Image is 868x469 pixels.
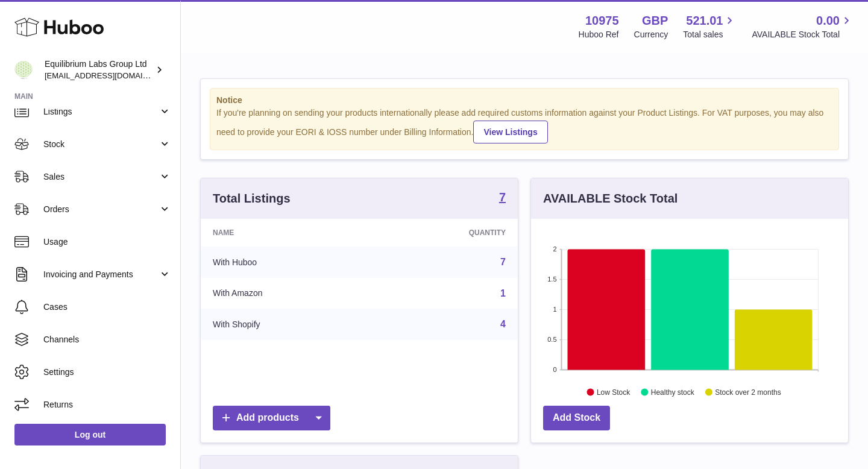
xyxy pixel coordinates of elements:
a: Add Stock [543,406,610,430]
h3: Total Listings [213,190,291,207]
span: 0.00 [816,13,840,29]
strong: GBP [642,13,668,29]
text: Healthy stock [651,388,695,396]
a: 7 [500,257,506,267]
a: View Listings [473,121,547,143]
span: Settings [43,367,171,378]
td: With Shopify [201,309,374,340]
td: With Huboo [201,247,374,278]
a: 4 [500,319,506,329]
a: 7 [499,191,506,206]
div: If you're planning on sending your products internationally please add required customs informati... [216,107,832,143]
text: 1 [553,306,556,313]
span: Stock [43,139,159,150]
div: Currency [634,29,668,40]
a: 1 [500,288,506,298]
strong: 7 [499,191,506,203]
span: 521.01 [686,13,723,29]
strong: Notice [216,95,832,106]
a: 0.00 AVAILABLE Stock Total [752,13,854,40]
span: Cases [43,301,171,313]
span: AVAILABLE Stock Total [752,29,854,40]
span: Sales [43,171,159,183]
span: Usage [43,236,171,248]
span: Invoicing and Payments [43,269,159,280]
a: 521.01 Total sales [683,13,737,40]
text: 2 [553,245,556,253]
span: Orders [43,204,159,215]
text: Stock over 2 months [715,388,781,396]
div: Equilibrium Labs Group Ltd [45,58,153,81]
strong: 10975 [585,13,619,29]
span: [EMAIL_ADDRESS][DOMAIN_NAME] [45,71,177,80]
text: 0.5 [547,336,556,343]
text: 1.5 [547,275,556,283]
img: huboo@equilibriumlabs.com [14,61,33,79]
text: 0 [553,366,556,373]
div: Huboo Ref [579,29,619,40]
span: Listings [43,106,159,118]
span: Channels [43,334,171,345]
td: With Amazon [201,278,374,309]
a: Log out [14,424,166,445]
th: Name [201,219,374,247]
span: Total sales [683,29,737,40]
span: Returns [43,399,171,411]
a: Add products [213,406,330,430]
th: Quantity [374,219,518,247]
h3: AVAILABLE Stock Total [543,190,678,207]
text: Low Stock [597,388,631,396]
